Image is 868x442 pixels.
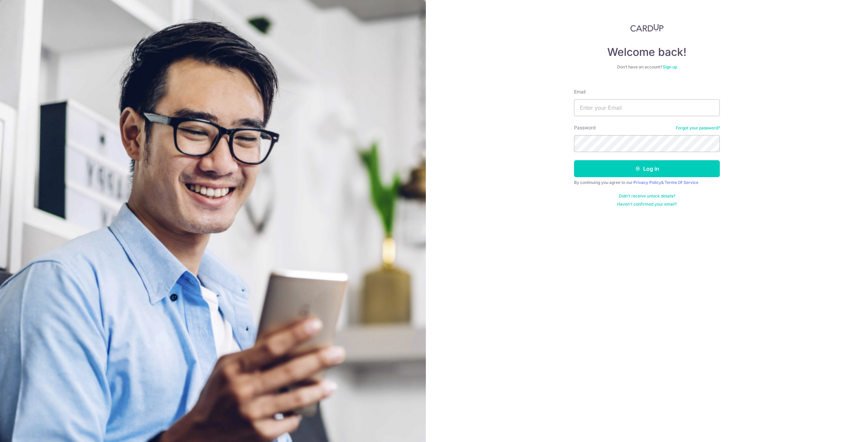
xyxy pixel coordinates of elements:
a: Terms Of Service [665,180,698,185]
input: Enter your Email [574,99,720,116]
label: Email [574,88,586,95]
a: Didn't receive unlock details? [619,193,675,199]
a: Forgot your password? [676,125,720,131]
label: Password [574,124,596,131]
div: By continuing you agree to our & [574,180,720,185]
button: Log in [574,160,720,177]
a: Haven't confirmed your email? [617,202,677,207]
a: Sign up [663,64,677,69]
h4: Welcome back! [574,45,720,59]
div: Don’t have an account? [574,64,720,70]
img: CardUp Logo [630,24,664,32]
a: Privacy Policy [633,180,661,185]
